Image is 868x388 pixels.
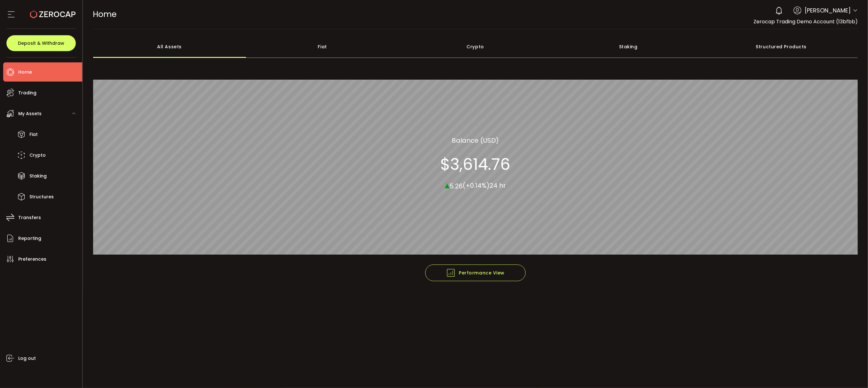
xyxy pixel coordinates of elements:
[29,151,46,160] span: Crypto
[490,181,506,190] span: 24 hr
[18,41,64,45] span: Deposit & Withdraw
[29,130,38,139] span: Fiat
[425,265,526,281] button: Performance View
[552,36,705,58] div: Staking
[445,178,450,192] span: ▴
[18,354,36,363] span: Log out
[93,36,246,58] div: All Assets
[440,155,510,174] section: $3,614.76
[805,6,851,15] span: [PERSON_NAME]
[452,136,499,145] section: Balance (USD)
[29,192,54,202] span: Structures
[18,234,41,243] span: Reporting
[18,255,46,264] span: Preferences
[446,268,505,278] span: Performance View
[450,182,463,191] span: 5.26
[705,36,858,58] div: Structured Products
[463,181,490,190] span: (+0.14%)
[29,171,47,181] span: Staking
[399,36,552,58] div: Crypto
[18,88,36,98] span: Trading
[753,18,858,25] span: Zerocap Trading Demo Account (13bfbb)
[18,109,42,118] span: My Assets
[246,36,399,58] div: Fiat
[836,357,868,388] iframe: Chat Widget
[93,9,117,20] span: Home
[18,213,41,222] span: Transfers
[18,67,32,77] span: Home
[6,35,76,51] button: Deposit & Withdraw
